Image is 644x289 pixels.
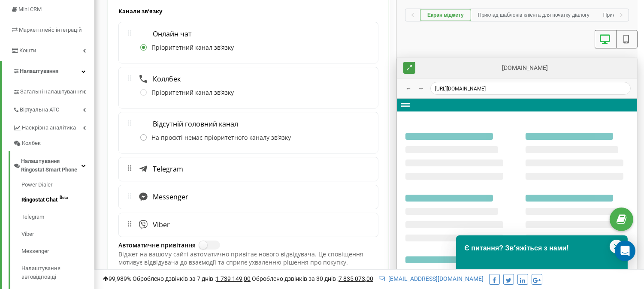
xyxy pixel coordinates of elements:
span: Оброблено дзвінків за 30 днів : [252,275,373,282]
span: Mini CRM [18,6,42,12]
span: Telegram [148,165,183,173]
span: 99,989% [103,275,131,282]
a: Telegram [21,208,94,226]
a: Power Dialer [21,181,94,191]
span: Загальні налаштування [20,87,83,96]
span: Налаштування [20,68,58,74]
span: Кошти [19,47,36,54]
p: Канали звʼязку [118,6,378,16]
span: Налаштування Ringostat Smart Phone [21,157,82,174]
button: ← [403,83,414,93]
span: Коллбек [148,75,181,83]
a: Налаштування [2,61,94,81]
a: Налаштування Ringostat Smart Phone [13,151,94,178]
a: Колбек [13,135,94,151]
div: [URL][DOMAIN_NAME] [430,82,631,95]
a: Налаштування автовідповіді [21,260,94,286]
h2: Є питання? Звʼяжіться з нами! [465,244,619,252]
div: [DOMAIN_NAME] [420,63,631,72]
u: 1 739 149,00 [216,275,251,282]
div: Open Intercom Messenger [615,241,635,261]
p: Віджет на вашому сайті автоматично привітає нового відвідувача. Це сповіщення мотивує відвідувача... [118,250,378,267]
label: На проєкті немає пріоритетного каналу звʼязку [140,134,291,142]
a: Наскрізна аналітика [13,117,94,135]
span: Messenger [148,193,188,201]
span: Оброблено дзвінків за 7 днів : [133,275,251,282]
span: Колбек [22,139,41,148]
span: Наскрізна аналітика [22,123,76,132]
label: Пріоритетний канал звʼязку [140,44,234,52]
label: Пріоритетний канал звʼязку [140,89,234,97]
button: Приклад шаблонів клієнта для початку діалогу [471,9,596,21]
label: Автоматичне привітання [118,241,196,250]
button: → [416,83,426,93]
span: Маркетплейс інтеграцій [19,27,82,33]
u: 7 835 073,00 [339,275,373,282]
a: Віртуальна АТС [13,99,94,117]
span: Відсутній головний канал [148,120,238,128]
div: Viber [118,213,378,237]
a: [EMAIL_ADDRESS][DOMAIN_NAME] [379,275,484,282]
a: Messenger [21,243,94,260]
button: Екран віджету [420,9,471,21]
a: Viber [21,226,94,243]
a: Загальні налаштування [13,81,94,99]
a: Ringostat ChatBeta [21,191,94,208]
span: Viber [148,220,170,229]
div: Telegram [118,157,378,181]
span: Онлайн чат [148,30,192,38]
span: Віртуальна АТС [20,105,59,114]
